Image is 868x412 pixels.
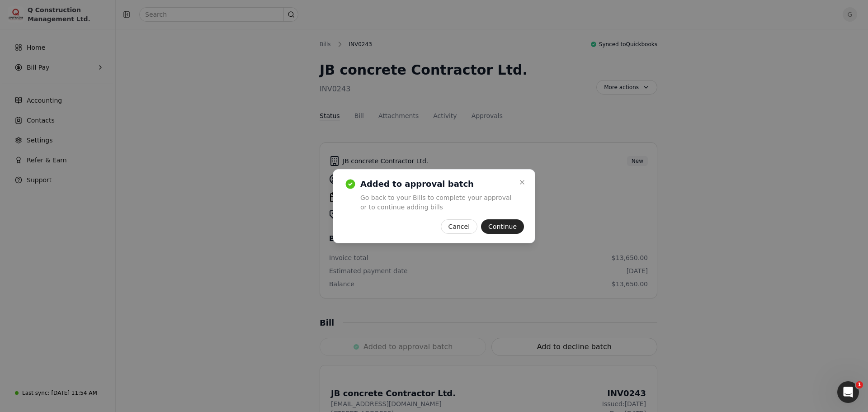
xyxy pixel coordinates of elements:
[481,219,524,234] button: Continue
[360,193,513,212] p: Go back to your Bills to complete your approval or to continue adding bills
[837,381,859,403] iframe: Intercom live chat
[441,219,477,234] button: Cancel
[360,179,513,189] h2: Added to approval batch
[856,381,863,388] span: 1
